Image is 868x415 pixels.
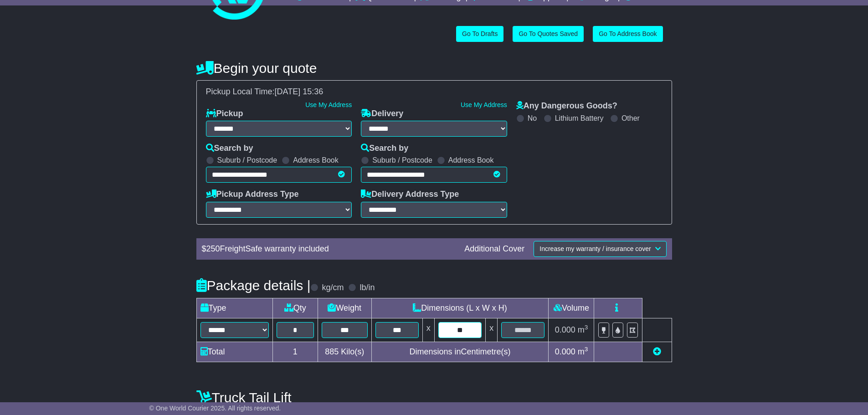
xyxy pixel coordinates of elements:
[293,156,339,164] label: Address Book
[322,283,344,293] label: kg/cm
[305,101,352,108] a: Use My Address
[549,298,594,318] td: Volume
[585,346,588,353] sup: 3
[448,156,494,164] label: Address Book
[360,283,375,293] label: lb/in
[325,347,339,356] span: 885
[272,298,318,318] td: Qty
[201,87,667,97] div: Pickup Local Time:
[513,26,584,42] a: Go To Quotes Saved
[318,342,371,362] td: Kilo(s)
[318,298,371,318] td: Weight
[206,244,220,253] span: 250
[539,245,651,252] span: Increase my warranty / insurance cover
[206,143,253,154] label: Search by
[534,241,666,257] button: Increase my warranty / insurance cover
[272,342,318,362] td: 1
[578,325,588,334] span: m
[422,318,434,342] td: x
[456,26,503,42] a: Go To Drafts
[371,298,549,318] td: Dimensions (L x W x H)
[197,244,460,254] div: $ FreightSafe warranty included
[555,347,575,356] span: 0.000
[372,156,432,164] label: Suburb / Postcode
[555,325,575,334] span: 0.000
[621,114,640,123] label: Other
[206,109,243,119] label: Pickup
[361,190,459,200] label: Delivery Address Type
[196,278,311,293] h4: Package details |
[149,405,281,412] span: © One World Courier 2025. All rights reserved.
[486,318,498,342] td: x
[555,114,604,123] label: Lithium Battery
[653,347,661,356] a: Add new item
[578,347,588,356] span: m
[361,143,408,154] label: Search by
[460,244,529,254] div: Additional Cover
[196,61,672,76] h4: Begin your quote
[275,87,324,96] span: [DATE] 15:36
[196,342,272,362] td: Total
[196,298,272,318] td: Type
[361,109,403,119] label: Delivery
[461,101,507,108] a: Use My Address
[528,114,537,123] label: No
[516,101,617,111] label: Any Dangerous Goods?
[585,324,588,331] sup: 3
[206,190,299,200] label: Pickup Address Type
[371,342,549,362] td: Dimensions in Centimetre(s)
[217,156,277,164] label: Suburb / Postcode
[593,26,663,42] a: Go To Address Book
[196,390,672,405] h4: Truck Tail Lift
